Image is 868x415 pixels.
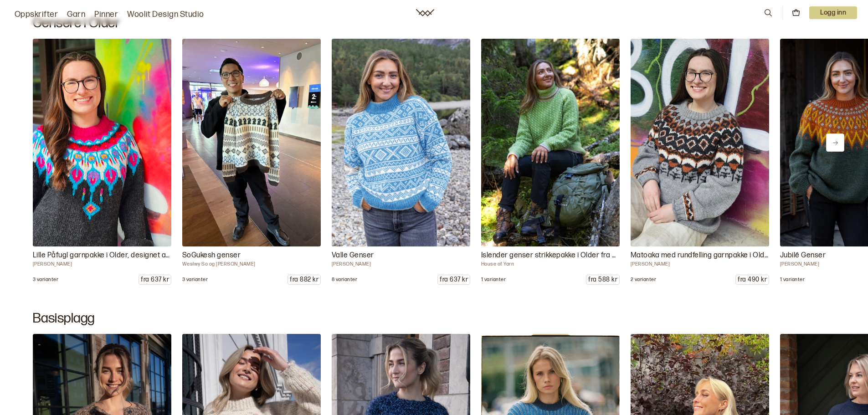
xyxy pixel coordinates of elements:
p: SoGukesh genser [182,250,321,261]
a: Oppskrifter [15,8,58,21]
p: Valle Genser [332,250,470,261]
p: fra 637 kr [438,275,470,284]
a: Garn [67,8,85,21]
p: 1 varianter [780,277,805,283]
p: Logg inn [809,6,857,19]
p: 2 varianter [631,277,656,283]
p: Weslwy So og [PERSON_NAME] [182,261,321,267]
a: Linka Neumann Lille Påfugl Vi har garnpakke til Linka Neumanns vakre Lille Påfugl. Vi gjør opzmer... [33,39,171,285]
a: Weslwy So og Dommarju Gukesh So - Gukesh Denne genseren er designet av Wesley So og Dommaraju Guk... [182,39,321,285]
a: Linka Neumann Enkeltoppskrifter Vi har heldigital oppskrift og strikkepakke til Matoaka med rundf... [631,39,769,285]
img: Linka Neumann Lille Påfugl Vi har garnpakke til Linka Neumanns vakre Lille Påfugl. Vi gjør opzmer... [33,39,171,246]
p: [PERSON_NAME] [33,261,171,267]
img: Linka Neumann Enkeltoppskrifter Vi har heldigital oppskrift og strikkepakke til Matoaka med rundf... [631,39,769,246]
p: 8 varianter [332,277,357,283]
p: Matoaka med rundfelling garnpakke i Older [631,250,769,261]
img: Hrönn Jónsdóttir DG 489 - 01 Vi har oppskrift og garnpakke til Valle Genser fra House of Yarn. Ge... [332,39,470,246]
p: fra 588 kr [586,275,619,284]
a: Pinner [94,8,118,21]
p: Islender genser strikkepakke i Older fra dale garn [481,250,620,261]
p: [PERSON_NAME] [631,261,769,267]
img: House of Yarn DG 463-17B Vi har heldigital oppskrift, garnpakke og ikke minst flinke strikkere so... [481,39,620,246]
p: House of Yarn [481,261,620,267]
p: [PERSON_NAME] [332,261,470,267]
p: fra 882 kr [288,275,320,284]
a: Woolit Design Studio [127,8,204,21]
button: User dropdown [809,6,857,19]
a: House of Yarn DG 463-17B Vi har heldigital oppskrift, garnpakke og ikke minst flinke strikkere so... [481,39,620,285]
a: Hrönn Jónsdóttir DG 489 - 01 Vi har oppskrift og garnpakke til Valle Genser fra House of Yarn. Ge... [332,39,470,285]
h2: Basisplagg [33,310,835,327]
img: Weslwy So og Dommarju Gukesh So - Gukesh Denne genseren er designet av Wesley So og Dommaraju Guk... [182,39,321,246]
p: 3 varianter [33,277,58,283]
a: Woolit [416,9,434,16]
p: 1 varianter [481,277,506,283]
p: fra 490 kr [736,275,769,284]
p: fra 637 kr [139,275,171,284]
p: Lille Påfugl garnpakke i Older, designet av [PERSON_NAME] [33,250,171,261]
p: 3 varianter [182,277,208,283]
